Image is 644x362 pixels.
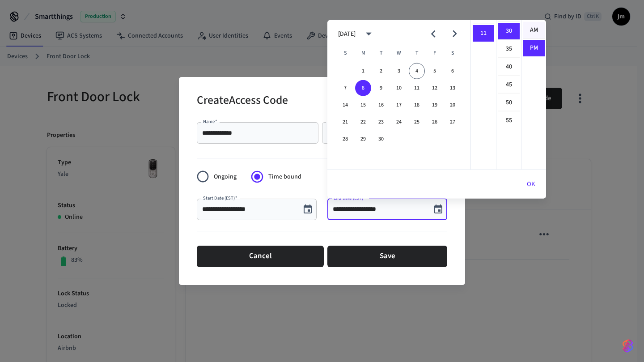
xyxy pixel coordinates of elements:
button: 9 [373,80,389,96]
button: Save [327,246,447,267]
button: 3 [391,63,407,79]
button: 24 [391,114,407,130]
button: 2 [373,63,389,79]
span: Saturday [445,44,461,62]
li: 55 minutes [498,112,520,129]
button: 8 [355,80,371,96]
button: 26 [427,114,443,130]
button: 25 [409,114,425,130]
span: Monday [355,44,371,62]
button: 7 [337,80,353,96]
label: End Date (EST) [334,195,365,201]
li: AM [523,22,545,39]
li: 45 minutes [498,77,520,94]
button: Previous month [423,23,444,44]
button: 23 [373,114,389,130]
button: 5 [427,63,443,79]
button: Choose date, selected date is Sep 8, 2025 [429,200,447,218]
button: Cancel [197,246,324,267]
li: 25 minutes [498,5,520,22]
button: 11 [409,80,425,96]
button: 22 [355,114,371,130]
li: 50 minutes [498,94,520,111]
span: Sunday [337,44,353,62]
button: OK [516,174,546,195]
button: 16 [373,97,389,113]
button: 1 [355,63,371,79]
li: PM [523,40,545,56]
div: [DATE] [338,29,356,38]
li: 10 hours [473,7,494,24]
ul: Select minutes [496,20,521,170]
button: 28 [337,131,353,147]
button: 29 [355,131,371,147]
li: 11 hours [473,25,494,42]
span: Friday [427,44,443,62]
ul: Select hours [471,20,496,170]
button: 17 [391,97,407,113]
img: SeamLogoGradient.69752ec5.svg [623,339,633,353]
button: 19 [427,97,443,113]
button: 27 [445,114,461,130]
button: 6 [445,63,461,79]
span: Ongoing [214,172,237,182]
li: 35 minutes [498,41,520,58]
button: Next month [444,23,465,44]
button: 20 [445,97,461,113]
label: Start Date (EST) [203,195,237,201]
button: 30 [373,131,389,147]
button: 15 [355,97,371,113]
span: Thursday [409,44,425,62]
h2: Create Access Code [197,88,288,115]
button: Choose date, selected date is Sep 4, 2025 [299,200,317,218]
li: 40 minutes [498,59,520,76]
button: 18 [409,97,425,113]
ul: Select meridiem [521,20,546,170]
span: Tuesday [373,44,389,62]
button: 12 [427,80,443,96]
li: 30 minutes [498,23,520,40]
button: 13 [445,80,461,96]
span: Time bound [268,172,301,182]
button: 10 [391,80,407,96]
button: calendar view is open, switch to year view [358,23,379,44]
span: Wednesday [391,44,407,62]
label: Name [203,118,217,125]
button: 21 [337,114,353,130]
button: 14 [337,97,353,113]
button: 4 [409,63,425,79]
